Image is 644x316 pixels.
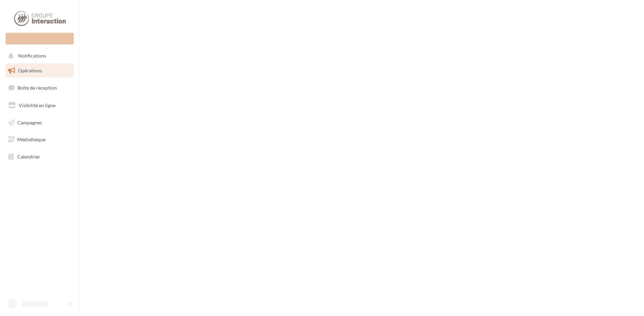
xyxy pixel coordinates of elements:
[18,53,46,59] span: Notifications
[6,33,74,44] div: Nouvelle campagne
[4,80,75,95] a: Boîte de réception
[4,63,75,78] a: Opérations
[17,154,40,160] span: Calendrier
[18,68,42,73] span: Opérations
[17,119,42,125] span: Campagnes
[4,132,75,147] a: Médiathèque
[19,102,55,108] span: Visibilité en ligne
[4,115,75,130] a: Campagnes
[4,150,75,164] a: Calendrier
[18,85,57,91] span: Boîte de réception
[4,98,75,113] a: Visibilité en ligne
[17,136,45,142] span: Médiathèque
